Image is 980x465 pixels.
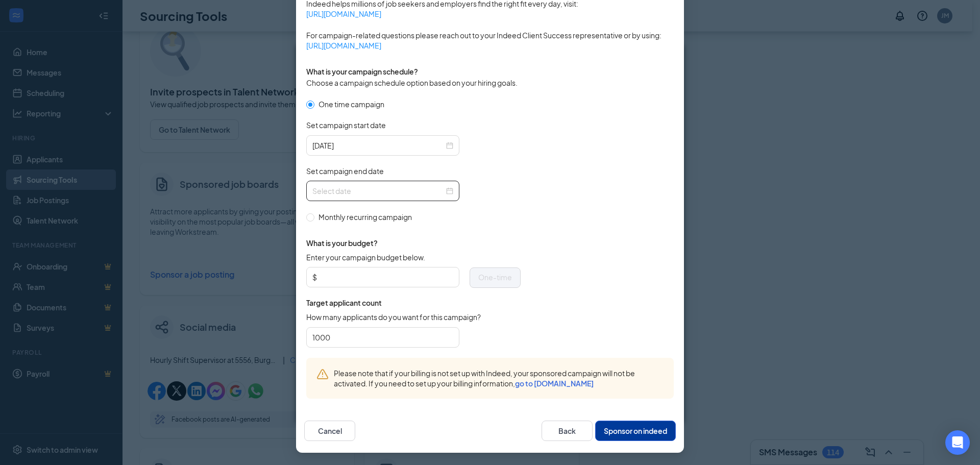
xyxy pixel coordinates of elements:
span: One time campaign [314,99,388,110]
span: $ [312,270,317,285]
span: What is your budget? [306,238,521,248]
span: Set campaign end date [306,166,384,176]
span: Monthly recurring campaign [314,211,416,223]
input: 2025-09-16 [312,140,444,151]
span: What is your campaign schedule? [306,67,418,76]
span: Please note that if your billing is not set up with Indeed, your sponsored campaign will not be a... [334,368,664,388]
a: [URL][DOMAIN_NAME] [306,40,674,51]
button: Cancel [304,421,355,441]
span: Choose a campaign schedule option based on your hiring goals. [306,78,518,87]
a: go to [DOMAIN_NAME] [515,379,594,388]
span: One-time [478,273,512,282]
span: How many applicants do you want for this campaign? [306,312,481,322]
span: Set campaign start date [306,120,386,130]
svg: Warning [316,368,329,380]
button: Sponsor on indeed [595,421,676,441]
span: For campaign-related questions please reach out to your Indeed Client Success representative or b... [306,30,674,51]
a: [URL][DOMAIN_NAME] [306,9,674,19]
span: Enter your campaign budget below. [306,252,425,262]
button: Back [542,421,593,441]
input: Select date [312,185,444,197]
div: Open Intercom Messenger [945,430,970,455]
span: Target applicant count [306,298,521,308]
